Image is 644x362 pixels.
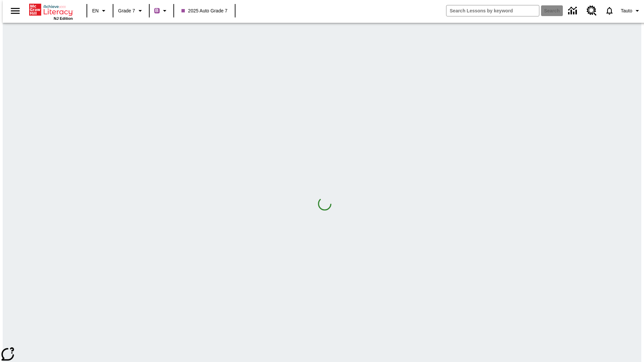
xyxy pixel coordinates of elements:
[118,7,135,14] span: Grade 7
[621,7,632,14] span: Tauto
[155,6,159,15] span: B
[181,7,228,14] span: 2025 Auto Grade 7
[601,2,618,19] a: Notifications
[446,5,539,16] input: search field
[5,1,25,21] button: Open side menu
[583,2,601,20] a: Resource Center, Will open in new tab
[152,5,171,17] button: Boost Class color is purple. Change class color
[54,16,73,20] span: NJ Edition
[618,5,644,17] button: Profile/Settings
[115,5,147,17] button: Grade: Grade 7, Select a grade
[89,5,111,17] button: Language: EN, Select a language
[564,2,583,20] a: Data Center
[29,2,73,20] div: Home
[92,7,99,14] span: EN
